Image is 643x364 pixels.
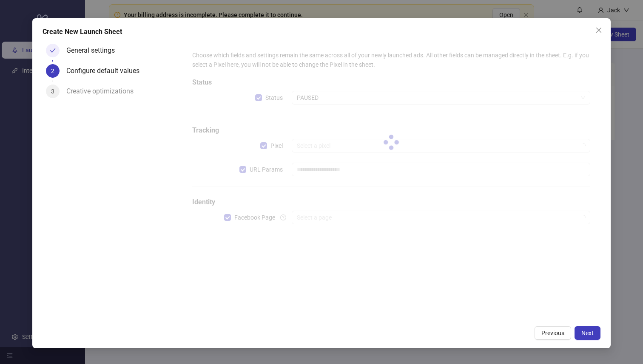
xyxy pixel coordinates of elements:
[51,68,54,74] span: 2
[66,64,146,78] div: Configure default values
[535,326,571,340] button: Previous
[43,27,601,37] div: Create New Launch Sheet
[575,326,600,340] button: Next
[592,23,606,37] button: Close
[50,48,56,54] span: check
[66,85,140,98] div: Creative optimizations
[51,88,54,95] span: 3
[66,44,122,57] div: General settings
[595,27,602,34] span: close
[581,330,594,336] span: Next
[541,330,564,336] span: Previous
